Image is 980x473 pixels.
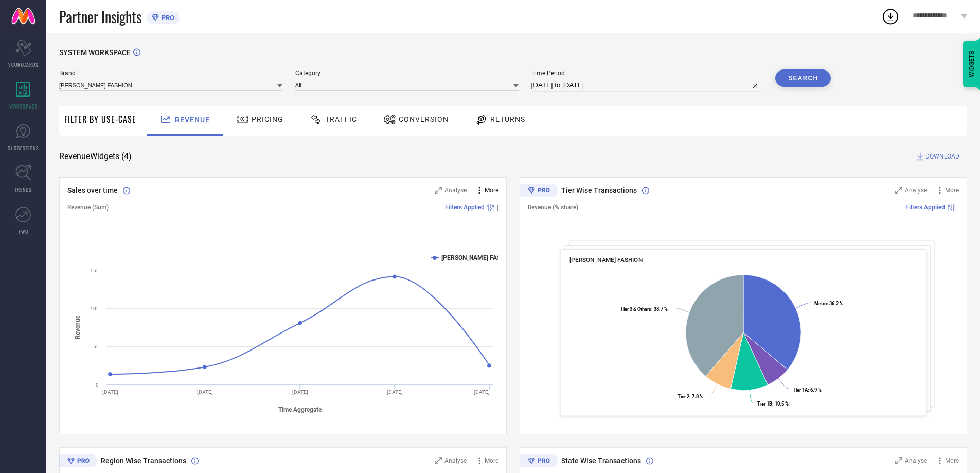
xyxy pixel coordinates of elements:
[441,254,515,261] text: [PERSON_NAME] FASHION
[101,457,186,465] span: Region Wise Transactions
[59,6,141,27] span: Partner Insights
[444,187,467,194] span: Analyse
[90,268,99,273] text: 15L
[793,387,822,393] text: : 6.9 %
[445,204,485,211] span: Filters Applied
[444,457,467,464] span: Analyse
[64,113,136,126] span: Filter By Use-Case
[757,401,789,407] text: : 10.5 %
[59,151,132,162] span: Revenue Widgets ( 4 )
[67,204,109,211] span: Revenue (Sum)
[793,387,808,393] tspan: Tier 1A
[895,457,902,464] svg: Zoom
[295,69,519,77] span: Category
[620,306,651,312] tspan: Tier 3 & Others
[925,151,959,162] span: DOWNLOAD
[197,389,213,395] text: [DATE]
[881,7,900,26] div: Open download list
[74,315,81,339] tspan: Revenue
[905,204,945,211] span: Filters Applied
[490,115,525,124] span: Returns
[895,187,902,194] svg: Zoom
[387,389,403,395] text: [DATE]
[252,115,283,124] span: Pricing
[8,61,39,68] span: SCORECARDS
[497,204,498,211] span: |
[757,401,772,407] tspan: Tier 1B
[520,454,558,469] div: Premium
[14,186,32,194] span: TRENDS
[399,115,449,124] span: Conversion
[520,184,558,199] div: Premium
[159,14,174,22] span: PRO
[905,457,927,464] span: Analyse
[814,301,827,306] tspan: Metro
[93,344,99,349] text: 5L
[531,79,763,92] input: Select time period
[945,457,959,464] span: More
[905,187,927,194] span: Analyse
[528,204,578,211] span: Revenue (% share)
[485,457,498,464] span: More
[678,394,703,399] text: : 7.8 %
[90,306,99,311] text: 10L
[678,394,689,399] tspan: Tier 2
[59,48,131,57] span: SYSTEM WORKSPACE
[485,187,498,194] span: More
[957,204,959,211] span: |
[325,115,357,124] span: Traffic
[102,389,118,395] text: [DATE]
[474,389,490,395] text: [DATE]
[569,256,643,264] span: [PERSON_NAME] FASHION
[278,406,322,413] tspan: Time Aggregate
[435,457,442,464] svg: Zoom
[8,144,39,152] span: SUGGESTIONS
[19,227,28,235] span: FWD
[59,69,282,77] span: Brand
[775,69,831,87] button: Search
[620,306,668,312] text: : 38.7 %
[9,102,38,110] span: WORKSPACE
[561,186,637,195] span: Tier Wise Transactions
[175,116,210,124] span: Revenue
[96,382,99,388] text: 0
[435,187,442,194] svg: Zoom
[814,301,843,306] text: : 36.2 %
[561,457,641,465] span: State Wise Transactions
[67,186,118,195] span: Sales over time
[945,187,959,194] span: More
[292,389,308,395] text: [DATE]
[531,69,763,77] span: Time Period
[59,454,97,469] div: Premium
